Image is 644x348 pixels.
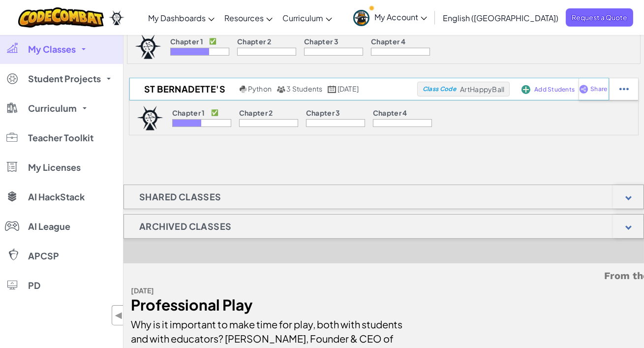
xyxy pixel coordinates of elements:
img: IconShare_Purple.svg [579,85,588,94]
img: logo [135,34,161,59]
div: [DATE] [131,284,404,298]
img: avatar [353,10,369,26]
p: Chapter 3 [304,37,338,45]
img: CodeCombat logo [18,7,104,28]
span: ◀ [115,308,123,322]
span: Class Code [423,86,456,92]
div: Professional Play [131,298,404,312]
span: Teacher Toolkit [28,133,93,142]
span: Student Projects [28,74,101,83]
a: My Dashboards [143,4,219,31]
img: logo [137,106,163,130]
span: AI HackStack [28,192,85,201]
img: Ozaria [109,10,124,25]
p: ✅ [211,109,218,117]
p: ✅ [209,37,216,45]
span: Python [248,84,272,93]
span: [DATE] [337,84,359,93]
a: English ([GEOGRAPHIC_DATA]) [438,4,563,31]
img: MultipleUsers.png [276,86,285,93]
h2: St Bernadette's [129,82,237,96]
span: English ([GEOGRAPHIC_DATA]) [443,13,558,23]
span: ArtHappyBall [460,85,504,94]
a: Resources [219,4,277,31]
p: Chapter 4 [373,109,407,117]
h1: Shared Classes [124,185,237,209]
p: Chapter 4 [371,37,405,45]
span: AI League [28,222,70,231]
h1: Archived Classes [124,214,246,239]
span: 3 Students [286,84,322,93]
p: Chapter 2 [237,37,271,45]
a: St Bernadette's Python 3 Students [DATE] [129,82,417,96]
a: Curriculum [277,4,337,31]
p: Chapter 2 [239,109,273,117]
span: My Licenses [28,163,81,172]
span: Share [590,86,607,92]
img: python.png [240,86,247,93]
span: My Account [374,12,427,22]
span: My Dashboards [148,13,206,23]
a: Request a Quote [566,8,633,27]
span: Resources [224,13,264,23]
span: Add Students [534,87,575,93]
p: Chapter 3 [306,109,340,117]
img: IconAddStudents.svg [521,85,530,94]
a: My Account [348,2,432,33]
span: Curriculum [28,104,77,113]
span: Curriculum [282,13,323,23]
span: My Classes [28,45,76,54]
p: Chapter 1 [170,37,203,45]
p: Chapter 1 [172,109,205,117]
img: IconStudentEllipsis.svg [619,85,629,94]
img: calendar.svg [328,86,337,93]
